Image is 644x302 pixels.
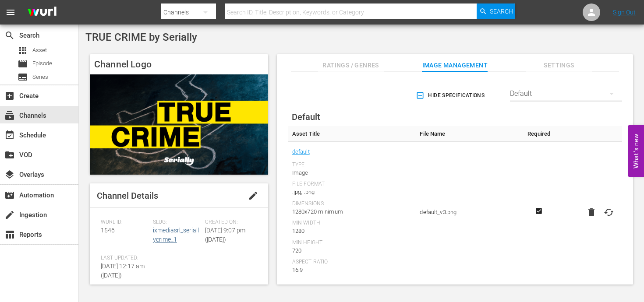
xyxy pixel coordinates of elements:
span: [DATE] 9:07 pm ([DATE]) [205,227,245,243]
span: TRUE CRIME by Serially [85,31,197,43]
span: 1546 [101,227,115,234]
div: Min Width [292,220,411,227]
button: Hide Specifications [414,83,488,108]
span: menu [5,7,16,18]
span: Wurl ID: [101,219,149,226]
a: Sign Out [613,9,636,16]
td: default_v3.png [415,142,523,283]
th: Asset Title [288,126,416,142]
span: Settings [526,60,592,71]
span: Search [4,30,15,41]
th: Required [523,126,555,142]
span: Ingestion [4,210,15,220]
span: Ratings / Genres [318,60,384,71]
span: Channels [4,110,15,121]
img: ans4CAIJ8jUAAAAAAAAAAAAAAAAAAAAAAAAgQb4GAAAAAAAAAAAAAAAAAAAAAAAAJMjXAAAAAAAAAAAAAAAAAAAAAAAAgAT5G... [21,2,63,23]
span: Overlays [4,169,15,180]
div: 1280 [292,227,411,235]
div: Dimensions [292,200,411,207]
span: Hide Specifications [418,91,485,100]
div: 720 [292,246,411,255]
span: Image Management [422,60,488,71]
span: Search [490,4,513,19]
div: Type [292,162,411,169]
span: Episode [32,59,52,68]
span: Schedule [4,130,15,140]
span: Channel Details [97,190,158,201]
button: Search [477,4,515,19]
img: TRUE CRIME by Serially [90,74,268,175]
span: Series [32,73,48,81]
span: Default [292,112,320,122]
span: Slug: [153,219,201,226]
div: File Format [292,181,411,188]
span: Last Updated: [101,255,149,262]
div: Image [292,169,411,177]
span: [DATE] 12:17 am ([DATE]) [101,263,145,279]
span: Episode [18,59,28,69]
div: 1280x720 minimum [292,207,411,216]
span: Created On: [205,219,253,226]
span: Asset [18,45,28,56]
div: Min Height [292,239,411,246]
button: edit [243,185,264,206]
svg: Required [534,207,544,215]
a: ixmediasrl_seriallycrime_1 [153,227,199,243]
div: 16:9 [292,266,411,274]
th: File Name [415,126,523,142]
span: VOD [4,150,15,160]
span: Series [18,72,28,82]
span: edit [248,190,258,201]
span: Create [4,91,15,101]
a: default [292,146,310,158]
span: Asset [32,46,47,55]
h4: Channel Logo [90,54,268,74]
div: Aspect Ratio [292,259,411,266]
span: Automation [4,190,15,200]
span: Reports [4,229,15,240]
button: Open Feedback Widget [628,125,644,177]
div: .jpg, .png [292,188,411,197]
div: Default [510,81,622,106]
